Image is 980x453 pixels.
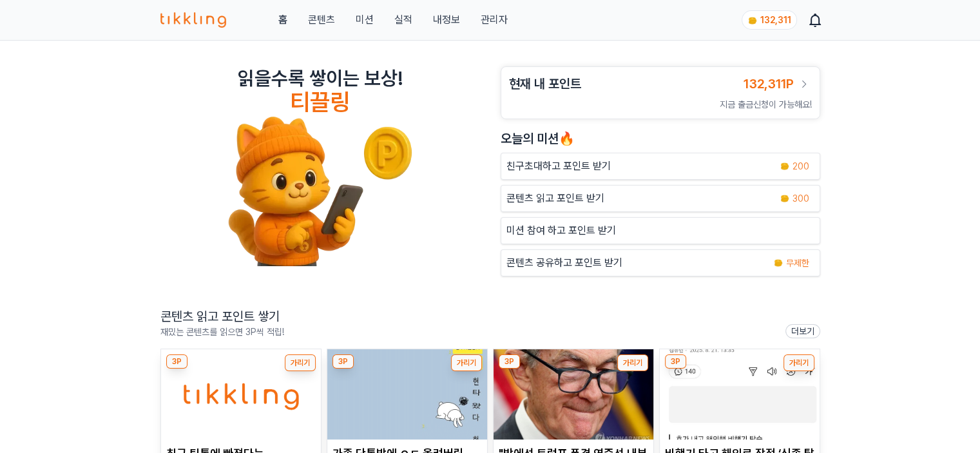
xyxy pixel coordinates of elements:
a: 홈 [278,12,287,28]
span: 132,311 [760,15,791,25]
button: 가리기 [285,354,316,371]
h3: 현재 내 포인트 [509,75,581,93]
h2: 콘텐츠 읽고 포인트 쌓기 [160,307,284,325]
a: coin 132,311 [742,10,794,30]
p: 콘텐츠 공유하고 포인트 받기 [506,255,622,271]
img: coin [780,193,790,204]
button: 미션 [355,12,373,28]
span: 지금 출금신청이 가능해요! [720,99,812,110]
img: 가족 단톡방에 ㅇㄷ 올려버림 [327,349,487,439]
img: coin [747,15,758,26]
a: 132,311P [744,75,812,93]
button: 미션 참여 하고 포인트 받기 [501,217,820,244]
button: 가리기 [451,354,482,371]
img: tikkling_character [227,115,413,266]
span: 200 [793,160,809,173]
button: 친구초대하고 포인트 받기 coin 200 [501,153,820,180]
p: 친구초대하고 포인트 받기 [506,159,611,174]
h2: 읽을수록 쌓이는 보상! [238,66,403,90]
p: 미션 참여 하고 포인트 받기 [506,223,616,238]
div: 3P [665,354,686,369]
span: 무제한 [786,256,809,269]
a: 관리자 [480,12,507,28]
a: 콘텐츠 읽고 포인트 받기 coin 300 [501,185,820,212]
button: 가리기 [617,354,648,371]
span: 300 [793,192,809,205]
a: 콘텐츠 [307,12,334,28]
a: 더보기 [785,324,820,338]
p: 콘텐츠 읽고 포인트 받기 [506,191,604,206]
a: 콘텐츠 공유하고 포인트 받기 coin 무제한 [501,249,820,276]
img: "밖에선 트럼프 폭격·연준선 내부반란…" 파월, 사면초가 속 연설... 전망은? [494,349,653,439]
img: 최근 틱톡에 빠졌다는 브록 레스너 딸 [161,349,321,439]
span: 132,311P [744,76,794,92]
h2: 오늘의 미션🔥 [501,130,820,148]
div: 3P [166,354,187,369]
div: 3P [499,354,520,369]
button: 가리기 [783,354,814,371]
a: 내정보 [432,12,459,28]
img: coin [773,258,783,268]
img: 비행기 타고 해외로 잠적 ‘신종 탈영’ 급증 [660,349,820,439]
div: 3P [332,354,354,369]
h4: 티끌링 [290,90,350,115]
img: coin [780,161,790,171]
p: 재밌는 콘텐츠를 읽으면 3P씩 적립! [160,325,284,338]
img: 티끌링 [160,12,227,28]
a: 실적 [394,12,412,28]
